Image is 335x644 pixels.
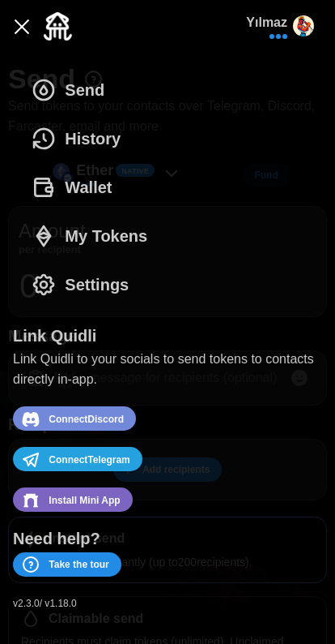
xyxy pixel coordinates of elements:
p: Yılmaz [246,13,287,33]
button: My Tokens [13,212,174,260]
button: Send [13,66,131,114]
span: Install Mini App [49,490,120,511]
button: History [13,114,147,163]
p: v 2.3.0 / v 1.18.0 [13,597,322,611]
button: Connect Telegram account [13,447,142,471]
button: Connect Discord account [13,406,136,431]
span: Send [65,67,104,114]
button: Settings [13,260,155,309]
span: Connect Telegram [49,449,129,470]
span: Take the tour [49,553,108,576]
a: Add to #7c65c1 [13,487,133,512]
span: My Tokens [65,213,147,260]
h1: Need help? [13,528,100,549]
button: Take the tour [13,552,121,577]
h1: Link Quidli [13,325,96,346]
img: Quidli [44,12,72,41]
span: Settings [65,261,129,308]
span: Wallet [65,164,112,211]
span: History [65,115,121,162]
img: original [293,15,314,36]
p: Link Quidli to your socials to send tokens to contacts directly in-app. [13,350,322,390]
button: Wallet [13,163,138,212]
span: Connect Discord [49,409,124,430]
